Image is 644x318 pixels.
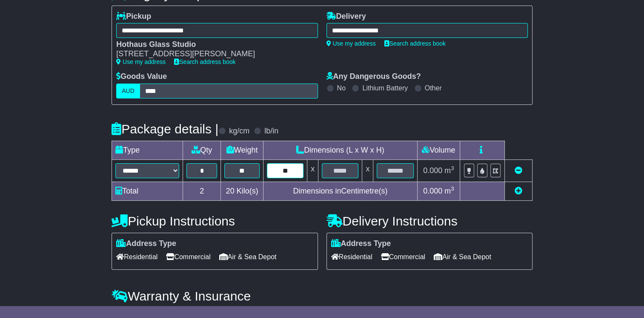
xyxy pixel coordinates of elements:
label: No [337,84,346,92]
span: Air & Sea Depot [434,250,491,263]
label: Address Type [116,239,176,249]
span: m [444,166,454,175]
label: Address Type [331,239,391,249]
td: x [307,159,318,182]
h4: Warranty & Insurance [112,289,532,303]
span: Air & Sea Depot [219,250,277,263]
span: Residential [116,250,157,263]
a: Remove this item [515,166,522,175]
label: Goods Value [116,72,167,81]
td: Dimensions (L x W x H) [263,141,417,159]
td: Qty [183,141,221,159]
label: Any Dangerous Goods? [326,72,421,81]
td: Type [112,141,183,159]
td: 2 [183,182,221,200]
h4: Delivery Instructions [326,214,532,228]
td: Dimensions in Centimetre(s) [263,182,417,200]
td: Volume [417,141,460,159]
td: Kilo(s) [221,182,263,200]
a: Use my address [326,40,376,47]
a: Add new item [515,187,522,195]
td: Weight [221,141,263,159]
label: Lithium Battery [362,84,408,92]
td: Total [112,182,183,200]
span: Commercial [381,250,425,263]
span: Commercial [166,250,210,263]
span: Residential [331,250,372,263]
label: Pickup [116,12,151,21]
div: Hothaus Glass Studio [116,40,309,49]
h4: Pickup Instructions [112,214,318,228]
label: AUD [116,84,140,98]
sup: 3 [451,165,454,171]
a: Search address book [174,58,235,65]
h4: Package details | [112,122,218,136]
a: Use my address [116,58,166,65]
label: Other [425,84,442,92]
label: lb/in [264,127,278,136]
span: 0.000 [423,166,442,175]
span: m [444,187,454,195]
td: x [362,159,373,182]
label: kg/cm [229,127,249,136]
a: Search address book [384,40,446,47]
sup: 3 [451,185,454,192]
span: 0.000 [423,187,442,195]
span: 20 [226,187,235,195]
label: Delivery [326,12,366,21]
div: [STREET_ADDRESS][PERSON_NAME] [116,49,309,59]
